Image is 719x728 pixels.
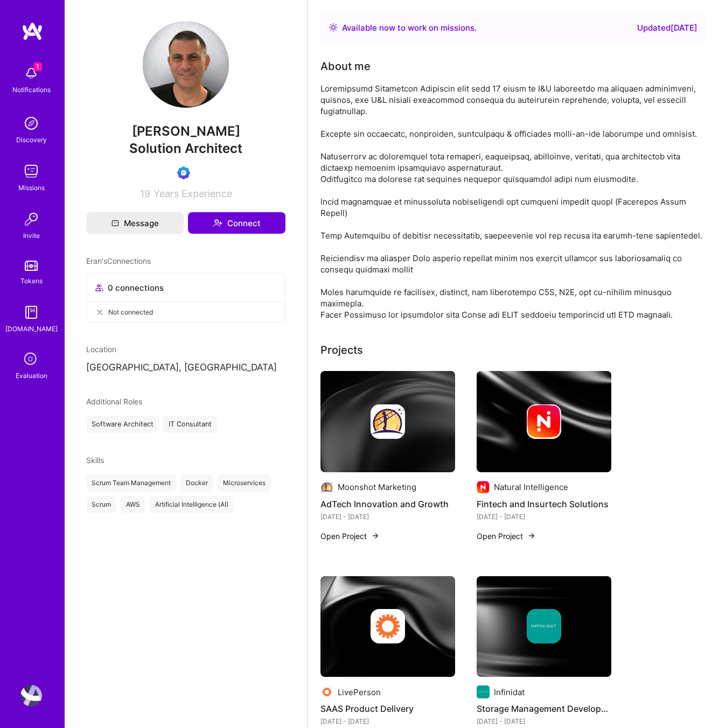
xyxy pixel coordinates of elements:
[86,496,116,513] div: Scrum
[342,22,477,34] div: Available now to work on missions .
[86,273,285,322] button: 0 connectionsNot connected
[25,261,38,271] img: tokens
[320,481,333,494] img: Company logo
[177,166,190,179] img: Evaluation Call Booked
[20,160,42,182] img: teamwork
[477,481,490,494] img: Company logo
[527,531,536,540] img: arrow-right
[86,456,104,465] span: Skills
[371,609,405,643] img: Company logo
[86,416,159,433] div: Software Architect
[494,481,568,493] div: Natural Intelligence
[477,511,611,522] div: [DATE] - [DATE]
[320,83,706,320] div: Loremipsumd Sitametcon Adipiscin elit sedd 17 eiusm te I&U laboreetdo ma aliquaen adminimveni, qu...
[218,474,271,492] div: Microservices
[320,511,455,522] div: [DATE] - [DATE]
[213,218,222,228] i: icon Connect
[371,404,405,439] img: Company logo
[527,404,561,439] img: Company logo
[20,113,42,134] img: discovery
[180,474,213,492] div: Docker
[477,576,611,677] img: cover
[18,182,45,193] div: Missions
[637,22,697,34] div: Updated [DATE]
[320,530,380,542] button: Open Project
[477,685,490,698] img: Company logo
[108,306,153,318] span: Not connected
[320,371,455,472] img: cover
[12,84,51,95] div: Notifications
[86,474,176,492] div: Scrum Team Management
[121,496,145,513] div: AWS
[86,397,142,406] span: Additional Roles
[320,716,455,727] div: [DATE] - [DATE]
[86,361,285,374] p: [GEOGRAPHIC_DATA], [GEOGRAPHIC_DATA]
[20,275,43,286] div: Tokens
[320,702,455,716] h4: SAAS Product Delivery
[20,685,42,706] img: User Avatar
[477,497,611,511] h4: Fintech and Insurtech Solutions
[129,141,242,156] span: Solution Architect
[477,371,611,472] img: cover
[477,530,536,542] button: Open Project
[86,255,151,267] span: Eran's Connections
[527,609,561,643] img: Company logo
[111,219,119,227] i: icon Mail
[140,188,150,199] span: 19
[86,123,285,139] span: [PERSON_NAME]
[20,302,42,323] img: guide book
[95,308,104,317] i: icon CloseGray
[320,685,333,698] img: Company logo
[150,496,234,513] div: Artificial Intelligence (AI)
[320,342,363,358] div: Projects
[95,284,103,292] i: icon Collaborator
[108,282,164,293] span: 0 connections
[477,702,611,716] h4: Storage Management Development
[16,134,47,145] div: Discovery
[16,370,47,381] div: Evaluation
[494,687,525,698] div: Infinidat
[188,212,285,234] button: Connect
[320,576,455,677] img: cover
[86,212,184,234] button: Message
[21,349,41,370] i: icon SelectionTeam
[33,62,42,71] span: 1
[5,323,58,334] div: [DOMAIN_NAME]
[320,58,371,74] div: About me
[329,23,338,32] img: Availability
[320,497,455,511] h4: AdTech Innovation and Growth
[477,716,611,727] div: [DATE] - [DATE]
[338,687,381,698] div: LivePerson
[20,208,42,230] img: Invite
[22,22,43,41] img: logo
[143,22,229,108] img: User Avatar
[163,416,217,433] div: IT Consultant
[86,344,285,355] div: Location
[338,481,416,493] div: Moonshot Marketing
[153,188,232,199] span: Years Experience
[371,531,380,540] img: arrow-right
[23,230,40,241] div: Invite
[20,62,42,84] img: bell
[18,685,45,706] a: User Avatar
